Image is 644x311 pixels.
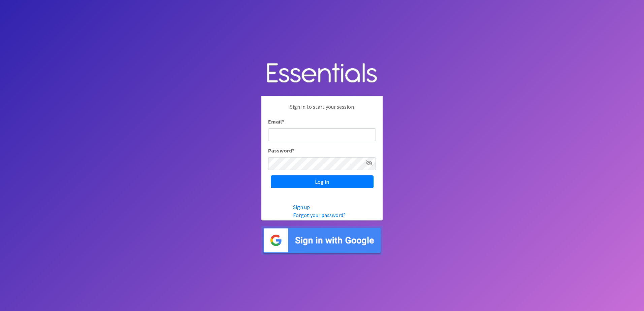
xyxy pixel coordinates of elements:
[268,103,376,117] p: Sign in to start your session
[292,147,294,154] abbr: required
[261,56,383,91] img: Human Essentials
[268,146,294,154] label: Password
[293,212,346,218] a: Forgot your password?
[293,204,310,210] a: Sign up
[268,117,284,126] label: Email
[271,175,374,188] input: Log in
[282,118,284,125] abbr: required
[261,226,383,255] img: Sign in with Google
